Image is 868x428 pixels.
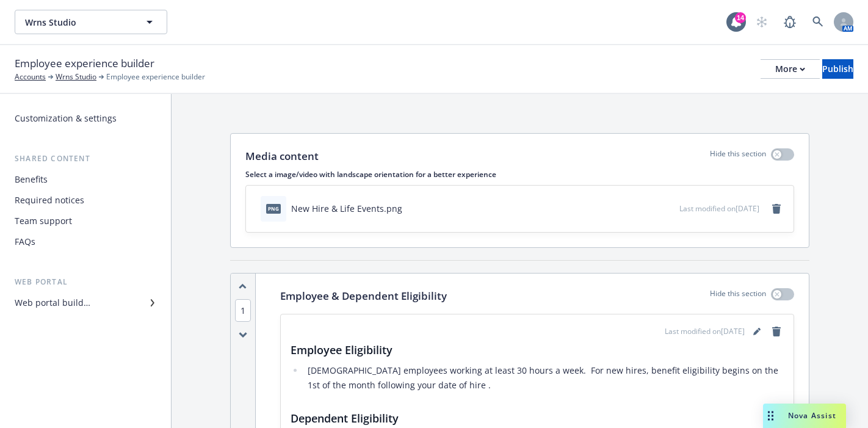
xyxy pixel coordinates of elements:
span: Nova Assist [788,410,836,421]
div: Team support [15,211,72,231]
button: 1 [235,304,251,317]
a: Team support [10,211,161,231]
span: Last modified on [DATE] [665,326,745,337]
p: Media content [245,148,319,164]
span: Employee experience builder [15,56,154,71]
button: Publish [822,59,853,79]
div: Publish [822,60,853,78]
li: [DEMOGRAPHIC_DATA] employees working at least 30 hours a week. For new hires, benefit eligibility... [304,363,784,393]
a: FAQs [10,232,161,252]
a: Required notices [10,190,161,210]
button: More [761,59,820,79]
h3: Employee Eligibility [291,341,784,358]
a: Wrns Studio [56,71,96,82]
span: 1 [235,299,251,322]
div: Web portal [10,276,161,288]
p: Hide this section [710,148,766,164]
div: Drag to move [763,404,778,428]
div: Customization & settings [15,109,117,128]
span: Wrns Studio [25,16,131,29]
span: Last modified on [DATE] [679,203,759,214]
p: Hide this section [710,288,766,304]
button: download file [644,202,654,215]
a: Search [806,10,830,34]
h3: Dependent Eligibility [291,410,784,427]
a: Start snowing [750,10,774,34]
div: More [775,60,805,78]
div: 14 [735,12,746,23]
p: Select a image/video with landscape orientation for a better experience [245,169,794,180]
span: png [266,204,281,213]
a: remove [769,324,784,339]
a: Web portal builder [10,293,161,313]
button: preview file [664,202,675,215]
span: Employee experience builder [106,71,205,82]
div: Web portal builder [15,293,90,313]
p: Employee & Dependent Eligibility [280,288,447,304]
a: Customization & settings [10,109,161,128]
a: Accounts [15,71,46,82]
div: Shared content [10,153,161,165]
div: Required notices [15,190,84,210]
button: Wrns Studio [15,10,167,34]
a: Report a Bug [778,10,802,34]
div: FAQs [15,232,35,252]
a: remove [769,201,784,216]
a: editPencil [750,324,764,339]
div: Benefits [15,170,48,189]
button: Nova Assist [763,404,846,428]
a: Benefits [10,170,161,189]
div: New Hire & Life Events.png [291,202,402,215]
